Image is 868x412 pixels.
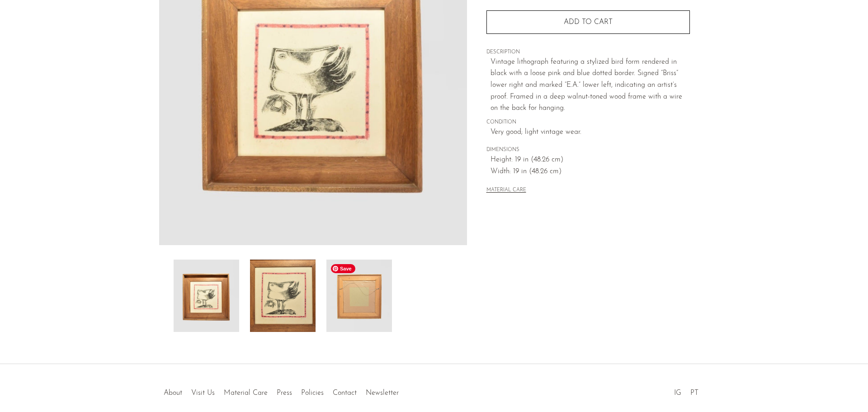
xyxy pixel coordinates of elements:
a: Material Care [224,389,268,397]
p: Vintage lithograph featuring a stylized bird form rendered in black with a loose pink and blue do... [491,57,690,114]
span: Add to cart [564,19,613,26]
ul: Social Medias [670,382,703,399]
a: IG [674,389,681,397]
img: Bird Lithograph, Framed [326,260,392,332]
img: Bird Lithograph, Framed [174,260,239,332]
a: Contact [333,389,357,397]
a: Policies [301,389,324,397]
span: Height: 19 in (48.26 cm) [491,154,690,166]
img: Bird Lithograph, Framed [250,260,316,332]
a: About [164,389,182,397]
span: CONDITION [486,118,690,127]
button: MATERIAL CARE [486,187,526,194]
span: Width: 19 in (48.26 cm) [491,166,690,178]
a: Visit Us [191,389,215,397]
span: DIMENSIONS [486,146,690,154]
span: Save [331,264,355,273]
button: Add to cart [486,10,690,34]
span: Very good; light vintage wear. [491,127,690,138]
a: Press [277,389,292,397]
span: DESCRIPTION [486,48,690,57]
a: PT [690,389,698,397]
ul: Quick links [159,382,403,399]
